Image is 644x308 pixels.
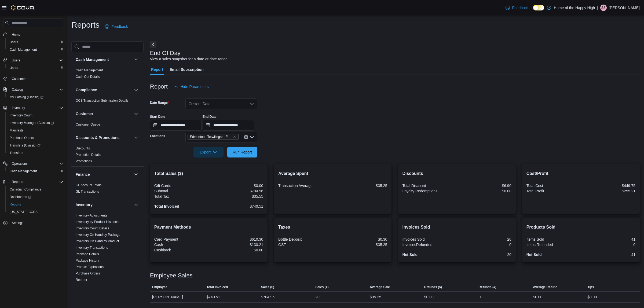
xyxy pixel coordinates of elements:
button: Reports [10,179,25,185]
span: My Catalog (Classic) [8,94,63,100]
span: Customers [10,75,63,82]
a: Dashboards [5,193,65,201]
span: Average Refund [533,285,558,289]
span: Package History [76,258,99,263]
span: Inventory Count [10,113,32,118]
button: Operations [1,160,65,167]
p: Home of the Happy High [554,5,595,11]
button: Next [150,41,156,48]
p: | [597,5,598,11]
a: Package Details [76,252,99,256]
span: Operations [12,162,28,166]
span: Feedback [111,24,128,29]
a: Promotion Details [76,153,101,157]
label: Date Range [150,101,169,105]
span: Inventory On Hand by Package [76,233,120,237]
h1: Reports [71,20,100,30]
a: Transfers [8,150,25,156]
a: Promotions [76,159,92,163]
div: $610.30 [210,237,263,241]
div: 20 [458,252,511,257]
button: Discounts & Promotions [76,135,132,140]
span: Inventory Count [8,112,63,119]
span: Reports [12,180,23,184]
span: Customer Queue [76,122,100,127]
div: Cash [154,243,208,247]
button: Reports [5,201,65,208]
div: $704.96 [210,189,263,193]
span: Promotion Details [76,153,101,157]
div: $35.25 [334,184,387,188]
div: Compliance [71,97,144,106]
a: Cash Management [76,68,103,72]
div: Total Tax [154,194,208,199]
span: Product Expirations [76,265,104,269]
span: Users [10,66,18,70]
h3: Finance [76,172,90,177]
div: InvoicesRefunded [402,243,456,247]
a: Transfers (Classic) [8,142,43,149]
div: -$6.90 [458,184,511,188]
strong: Net Sold [526,252,542,257]
div: [PERSON_NAME] [150,292,204,302]
div: Inventory [71,212,144,292]
a: Dashboards [8,194,33,200]
span: Reports [8,201,63,208]
span: Edmonton - Terwillegar - Fire & Flower [190,134,232,140]
a: Purchase Orders [76,272,100,275]
span: Manifests [10,128,23,133]
span: Purchase Orders [10,136,34,140]
div: Card Payment [154,237,208,241]
label: End Date [203,115,217,119]
a: Inventory Transactions [76,246,108,250]
span: Reorder [76,278,87,282]
a: OCS Transaction Submission Details [76,99,129,102]
a: Settings [10,220,25,226]
button: Inventory [76,202,132,207]
button: Customers [1,75,65,83]
div: $0.30 [334,237,387,241]
h3: Report [150,83,168,90]
span: Home [10,31,63,38]
div: Total Profit [526,189,580,193]
strong: Total Invoiced [154,204,179,208]
nav: Complex example [3,28,63,241]
div: Total Cost [526,184,580,188]
p: [PERSON_NAME] [609,5,640,11]
span: SS [601,5,606,11]
div: $35.25 [370,294,381,300]
span: Home [12,32,20,37]
a: GL Transactions [76,190,99,193]
div: 41 [582,252,635,257]
div: Subtotal [154,189,208,193]
span: Transfers (Classic) [8,142,63,149]
a: Reports [8,201,23,208]
a: Discounts [76,146,90,150]
div: Sativa Simpson [600,5,607,11]
button: Operations [10,160,30,167]
h2: Taxes [278,224,387,230]
span: [US_STATE] CCRS [10,210,38,214]
button: Users [1,57,65,64]
span: Inventory Adjustments [76,213,107,218]
span: Inventory by Product Historical [76,220,119,224]
span: Settings [12,221,23,225]
button: Customer [133,111,139,117]
div: Items Sold [526,237,580,241]
span: Canadian Compliance [8,186,63,193]
span: Cash Management [8,168,63,174]
h2: Invoices Sold [402,224,511,230]
a: Cash Management [8,46,39,53]
h2: Cost/Profit [526,170,635,177]
a: Inventory by Product Historical [76,220,119,224]
div: Total Discount [402,184,456,188]
div: Gift Cards [154,184,208,188]
a: Feedback [503,2,530,13]
button: Compliance [133,87,139,93]
button: Home [1,30,65,38]
div: 41 [582,237,635,241]
div: $740.51 [210,204,263,208]
input: Dark Mode [533,5,544,10]
button: Cash Management [76,57,132,62]
div: GST [278,243,332,247]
